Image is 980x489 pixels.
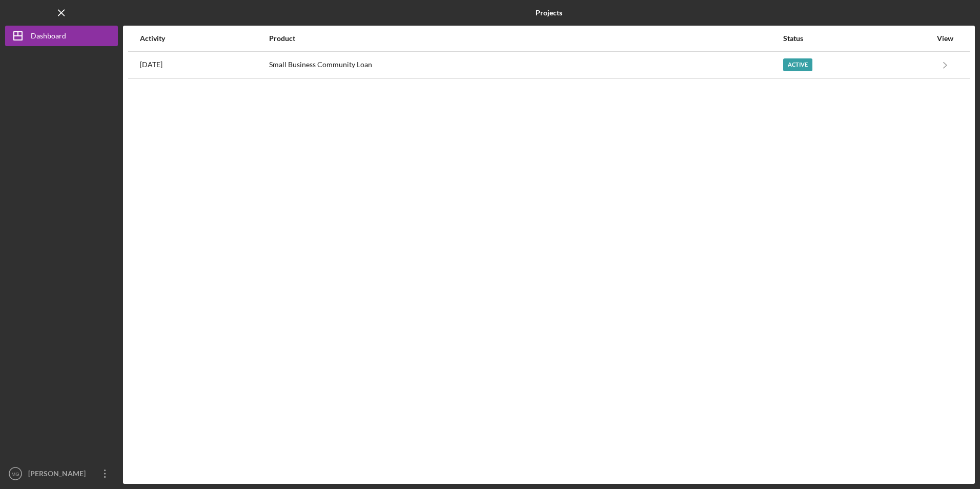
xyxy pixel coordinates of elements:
[269,34,782,43] div: Product
[140,60,162,69] time: 2025-09-26 20:34
[536,9,562,17] b: Projects
[783,58,812,71] div: Active
[140,34,268,43] div: Activity
[26,463,92,486] div: [PERSON_NAME]
[932,34,958,43] div: View
[5,463,118,484] button: MG[PERSON_NAME]
[31,26,66,49] div: Dashboard
[5,26,118,46] button: Dashboard
[783,34,931,43] div: Status
[11,471,19,477] text: MG
[269,52,782,78] div: Small Business Community Loan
